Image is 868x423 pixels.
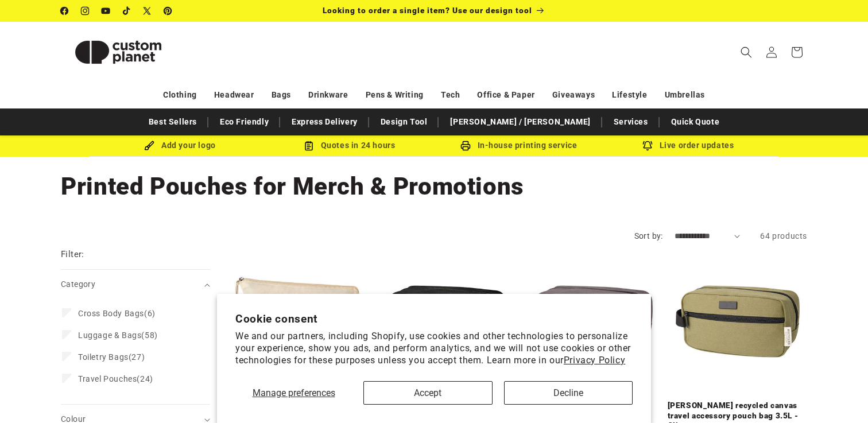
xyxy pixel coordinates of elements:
div: In-house printing service [434,138,603,153]
a: Umbrellas [665,85,705,105]
button: Decline [504,381,633,405]
button: Accept [363,381,493,405]
a: Bags [272,85,291,105]
label: Sort by: [634,231,663,240]
a: Design Tool [375,112,433,132]
img: Order Updates Icon [304,141,314,151]
a: Eco Friendly [214,112,274,132]
span: Looking to order a single item? Use our design tool [323,6,532,15]
a: Privacy Policy [564,355,625,366]
div: Add your logo [95,138,265,153]
a: Office & Paper [477,85,534,105]
span: Cross Body Bags [78,309,144,318]
span: Manage preferences [253,387,335,398]
img: In-house printing [460,141,471,151]
h2: Filter: [61,248,84,261]
span: Luggage & Bags [78,331,141,340]
a: Drinkware [308,85,348,105]
a: [PERSON_NAME] / [PERSON_NAME] [444,112,596,132]
button: Manage preferences [235,381,352,405]
span: (27) [78,352,145,362]
a: Services [608,112,654,132]
div: Live order updates [603,138,773,153]
span: 64 products [760,231,807,240]
span: (58) [78,330,158,340]
a: Custom Planet [57,22,180,82]
a: Best Sellers [143,112,203,132]
summary: Category (0 selected) [61,270,210,299]
a: Lifestyle [612,85,647,105]
a: Clothing [163,85,197,105]
h2: Cookie consent [235,312,633,325]
a: Headwear [214,85,254,105]
a: Pens & Writing [366,85,424,105]
a: Express Delivery [286,112,363,132]
img: Brush Icon [144,141,154,151]
span: (6) [78,308,156,319]
span: Category [61,280,95,289]
a: Tech [441,85,460,105]
a: Giveaways [552,85,595,105]
h1: Printed Pouches for Merch & Promotions [61,171,807,202]
summary: Search [734,40,759,65]
div: Quotes in 24 hours [265,138,434,153]
img: Custom Planet [61,26,176,78]
span: (24) [78,374,153,384]
span: Travel Pouches [78,374,137,383]
p: We and our partners, including Shopify, use cookies and other technologies to personalize your ex... [235,331,633,366]
a: Quick Quote [665,112,726,132]
span: Toiletry Bags [78,352,129,362]
img: Order updates [642,141,653,151]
